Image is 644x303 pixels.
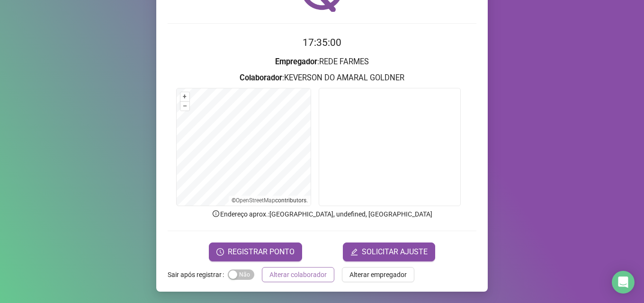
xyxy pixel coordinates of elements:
[168,56,476,68] h3: : REDE FARMES
[209,242,302,261] button: REGISTRAR PONTO
[350,248,358,256] span: edit
[212,209,220,218] span: info-circle
[269,269,327,280] span: Alterar colaborador
[180,92,189,101] button: +
[168,72,476,84] h3: : KEVERSON DO AMARAL GOLDNER
[236,197,275,204] a: OpenStreetMap
[180,102,189,111] button: –
[232,197,308,204] li: © contributors.
[612,271,635,294] div: Open Intercom Messenger
[228,246,295,258] span: REGISTRAR PONTO
[349,269,407,280] span: Alterar empregador
[343,242,435,261] button: editSOLICITAR AJUSTE
[362,246,428,258] span: SOLICITAR AJUSTE
[168,209,476,219] p: Endereço aprox. : [GEOGRAPHIC_DATA], undefined, [GEOGRAPHIC_DATA]
[168,267,228,282] label: Sair após registrar
[262,267,334,282] button: Alterar colaborador
[303,37,341,48] time: 17:35:00
[240,73,282,82] strong: Colaborador
[275,57,317,66] strong: Empregador
[342,267,414,282] button: Alterar empregador
[216,248,224,256] span: clock-circle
